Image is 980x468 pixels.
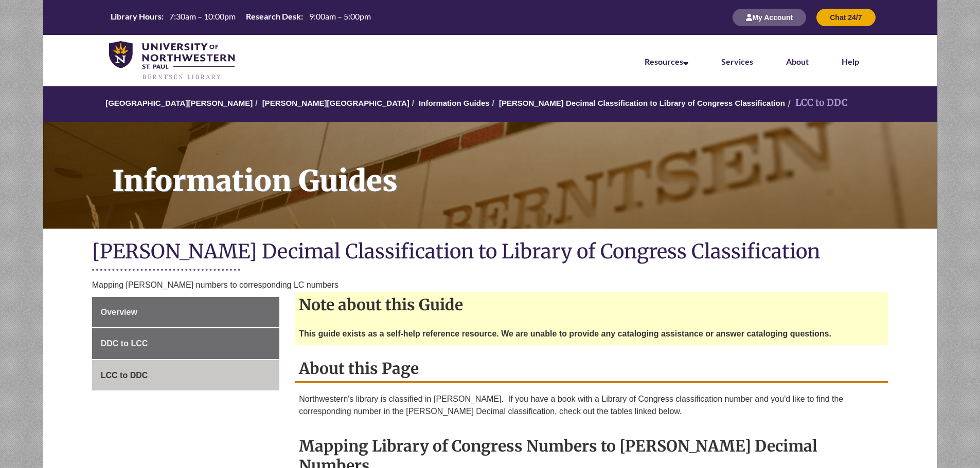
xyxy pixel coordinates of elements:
[101,308,137,316] span: Overview
[43,122,937,229] a: Information Guides
[242,11,305,22] th: Research Desk:
[101,339,148,348] span: DDC to LCC
[105,99,253,107] a: [GEOGRAPHIC_DATA][PERSON_NAME]
[785,96,848,110] li: LCC to DDC
[816,13,875,22] a: Chat 24/7
[733,9,806,26] button: My Account
[92,280,338,289] span: Mapping [PERSON_NAME] numbers to corresponding LC numbers
[106,11,165,22] th: Library Hours:
[92,360,279,391] a: LCC to DDC
[295,292,888,317] h2: Note about this Guide
[842,57,859,66] a: Help
[299,329,831,338] strong: This guide exists as a self-help reference resource. We are unable to provide any cataloging assi...
[645,57,688,66] a: Resources
[92,297,279,391] div: Guide Page Menu
[92,328,279,359] a: DDC to LCC
[419,99,490,107] a: Information Guides
[733,13,806,22] a: My Account
[499,99,785,107] a: [PERSON_NAME] Decimal Classification to Library of Congress Classification
[786,57,809,66] a: About
[721,57,753,66] a: Services
[101,122,937,215] h1: Information Guides
[169,11,236,21] span: 7:30am – 10:00pm
[299,393,884,418] p: Northwestern's library is classified in [PERSON_NAME]. If you have a book with a Library of Congr...
[295,355,888,383] h2: About this Page
[92,239,888,266] h1: [PERSON_NAME] Decimal Classification to Library of Congress Classification
[106,11,375,25] a: Hours Today
[309,11,371,21] span: 9:00am – 5:00pm
[92,297,279,328] a: Overview
[101,371,148,380] span: LCC to DDC
[262,99,409,107] a: [PERSON_NAME][GEOGRAPHIC_DATA]
[816,9,875,26] button: Chat 24/7
[106,11,375,24] table: Hours Today
[109,41,235,81] img: UNWSP Library Logo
